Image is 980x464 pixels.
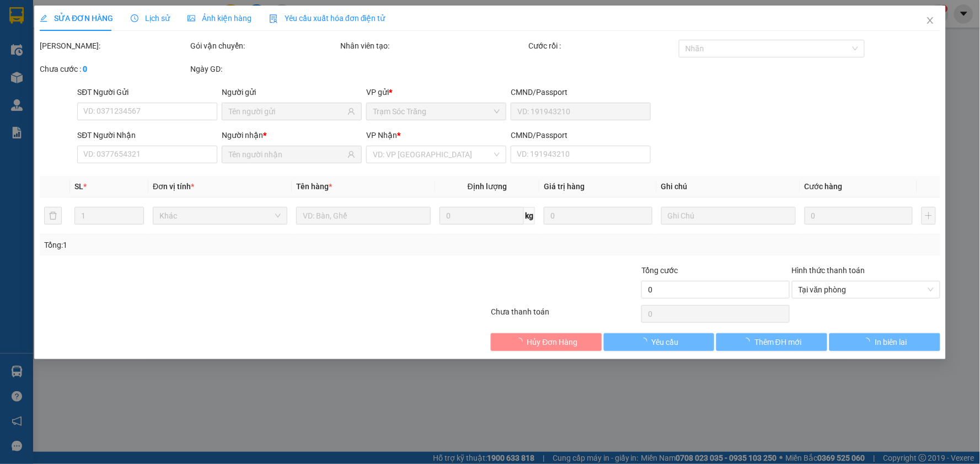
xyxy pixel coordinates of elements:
span: In biên lai [875,336,907,348]
input: Tên người gửi [228,105,345,118]
span: Tổng cước [641,266,678,275]
div: Người gửi [222,86,362,98]
input: Ghi Chú [661,207,796,225]
input: VD: Bàn, Ghế [296,207,431,225]
input: Tên người nhận [228,148,345,161]
span: Đơn vị tính [153,182,194,191]
div: Tổng: 1 [44,239,378,251]
button: Yêu cầu [604,333,715,351]
span: Ảnh kiện hàng [188,14,251,23]
input: 0 [544,207,652,225]
span: loading [742,338,754,345]
div: CMND/Passport [511,86,651,98]
span: SL [74,182,83,191]
button: delete [44,207,62,225]
span: Hủy Đơn Hàng [527,336,578,348]
span: Giá trị hàng [544,182,585,191]
button: In biên lai [829,333,940,351]
span: Thêm ĐH mới [754,336,801,348]
span: Tên hàng [296,182,332,191]
span: picture [188,14,195,22]
div: CMND/Passport [511,129,651,141]
span: kg [524,207,535,225]
span: Yêu cầu xuất hóa đơn điện tử [269,14,385,23]
span: Khác [159,207,281,224]
button: Close [915,6,946,36]
div: Ngày GD: [190,63,339,75]
span: TP.HCM -SÓC TRĂNG [65,35,142,43]
div: Chưa thanh toán [490,306,640,325]
div: Nhân viên tạo: [341,40,527,52]
div: Gói vận chuyển: [190,40,339,52]
span: SỬA ĐƠN HÀNG [40,14,113,23]
div: Người nhận [222,129,362,141]
div: SĐT Người Nhận [77,129,217,141]
button: Thêm ĐH mới [717,333,828,351]
span: loading [515,338,527,345]
span: [DATE] [163,24,211,34]
span: close [926,16,935,25]
div: [PERSON_NAME]: [40,40,188,52]
div: VP gửi [367,86,507,98]
span: Lịch sử [131,14,170,23]
strong: PHIẾU GỬI HÀNG [63,46,152,57]
p: Ngày giờ in: [163,13,211,34]
span: loading [863,338,875,345]
img: icon [269,14,278,23]
span: loading [640,338,652,345]
div: Chưa cước : [40,63,188,75]
div: SĐT Người Gửi [77,86,217,98]
th: Ghi chú [657,176,800,198]
span: VP Nhận [367,131,398,140]
div: Cước rồi : [529,40,677,52]
label: Hình thức thanh toán [792,266,865,275]
b: 0 [83,65,87,73]
span: Gửi: [5,76,114,116]
span: user [348,151,356,158]
span: user [348,108,356,115]
span: clock-circle [131,14,138,22]
span: Trạm Sóc Trăng [5,76,114,116]
span: Định lượng [468,182,507,191]
span: Cước hàng [805,182,843,191]
input: 0 [805,207,913,225]
button: Hủy Đơn Hàng [491,333,602,351]
strong: XE KHÁCH MỸ DUYÊN [69,6,145,30]
span: Yêu cầu [652,336,679,348]
input: VD: 191943210 [511,103,651,120]
span: Tại văn phòng [799,281,934,298]
span: edit [40,14,47,22]
button: plus [922,207,935,225]
span: Trạm Sóc Trăng [373,103,500,120]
